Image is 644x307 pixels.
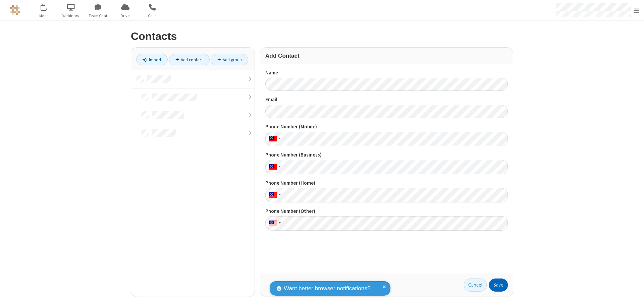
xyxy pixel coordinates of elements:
label: Phone Number (Business) [265,151,508,159]
div: United States: + 1 [265,132,283,146]
label: Email [265,96,508,104]
div: United States: + 1 [265,216,283,231]
h3: Add Contact [265,53,508,59]
div: United States: + 1 [265,160,283,174]
label: Phone Number (Mobile) [265,123,508,131]
a: Cancel [464,279,487,292]
label: Phone Number (Home) [265,179,508,187]
span: Drive [113,13,138,19]
div: 1 [45,4,50,9]
div: United States: + 1 [265,188,283,202]
span: Calls [140,13,165,19]
button: Save [489,279,508,292]
h2: Contacts [131,30,513,42]
iframe: Chat [627,290,639,302]
span: Team Chat [86,13,111,19]
span: Webinars [58,13,84,19]
a: Add contact [169,54,210,65]
a: Add group [211,54,248,65]
a: Import [136,54,168,65]
label: Phone Number (Other) [265,207,508,215]
span: Meet [31,13,56,19]
label: Name [265,69,508,77]
img: QA Selenium DO NOT DELETE OR CHANGE [10,5,20,15]
span: Want better browser notifications? [284,284,370,293]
